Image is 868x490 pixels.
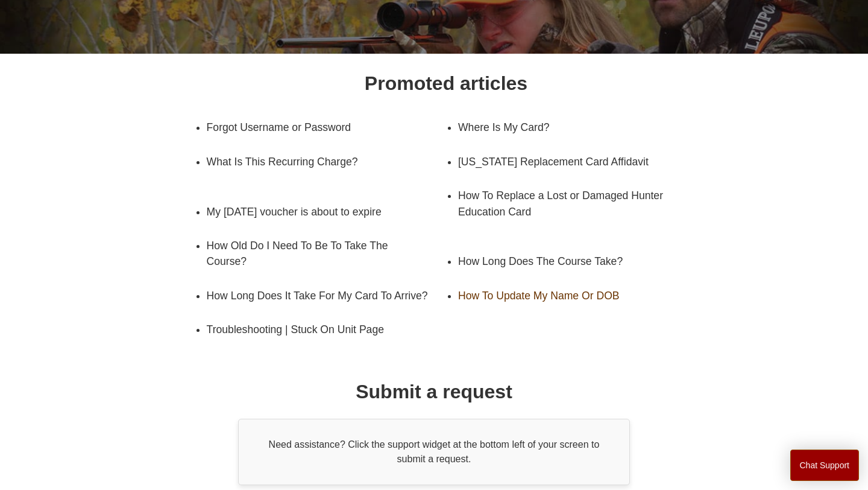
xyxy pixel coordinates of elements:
a: How To Update My Name Or DOB [458,279,679,313]
a: Troubleshooting | Stuck On Unit Page [207,313,428,346]
h1: Submit a request [356,377,512,406]
a: What Is This Recurring Charge? [207,145,446,179]
a: How Long Does The Course Take? [458,244,679,278]
a: My [DATE] voucher is about to expire [207,195,428,229]
a: How Long Does It Take For My Card To Arrive? [207,279,446,313]
h1: Promoted articles [365,69,527,98]
a: Where Is My Card? [458,110,679,144]
a: How To Replace a Lost or Damaged Hunter Education Card [458,179,697,229]
div: Need assistance? Click the support widget at the bottom left of your screen to submit a request. [238,419,630,485]
button: Chat Support [790,450,860,481]
a: [US_STATE] Replacement Card Affidavit [458,145,679,179]
a: Forgot Username or Password [207,110,428,144]
a: How Old Do I Need To Be To Take The Course? [207,229,428,279]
